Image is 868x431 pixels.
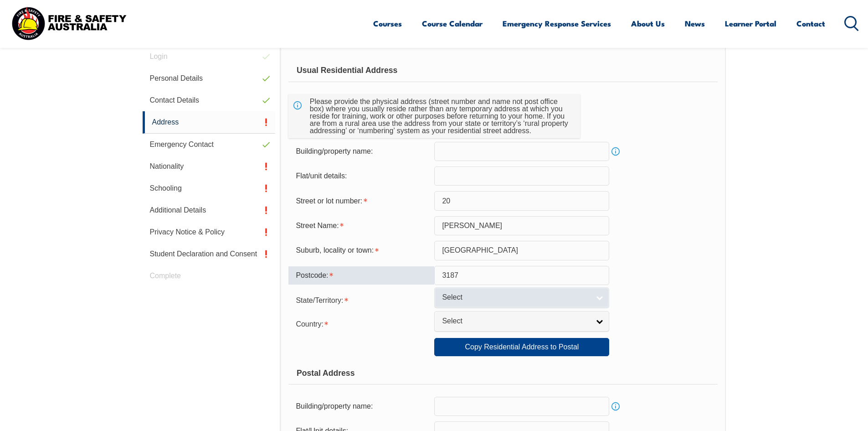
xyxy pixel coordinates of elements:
div: Building/property name: [288,143,434,160]
a: News [685,11,705,36]
a: Courses [373,11,402,36]
a: Emergency Contact [143,134,276,156]
span: Select [442,293,590,302]
a: Student Declaration and Consent [143,243,276,265]
a: Personal Details [143,68,276,89]
div: Please provide the physical address (street number and name not post office box) where you usuall... [306,94,573,138]
a: Course Calendar [422,11,483,36]
div: Street or lot number is required. [288,192,434,209]
a: Nationality [143,156,276,177]
span: Country: [296,320,323,328]
a: Info [609,400,622,413]
span: Select [442,317,590,326]
div: Usual Residential Address [288,59,717,82]
a: Copy Residential Address to Postal [434,338,609,356]
div: Postal Address [288,362,717,384]
a: Schooling [143,177,276,199]
a: Learner Portal [725,11,776,36]
a: Additional Details [143,199,276,221]
a: Info [609,145,622,158]
div: Street Name is required. [288,217,434,234]
div: Flat/unit details: [288,167,434,185]
a: Privacy Notice & Policy [143,221,276,243]
div: Postcode is required. [288,266,434,285]
div: Suburb, locality or town is required. [288,242,434,259]
a: Contact Details [143,89,276,111]
a: Address [143,111,276,134]
div: State/Territory is required. [288,291,434,309]
a: About Us [631,11,665,36]
a: Emergency Response Services [503,11,611,36]
div: Building/property name: [288,398,434,415]
span: State/Territory: [296,296,343,304]
div: Country is required. [288,314,434,332]
a: Contact [796,11,825,36]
